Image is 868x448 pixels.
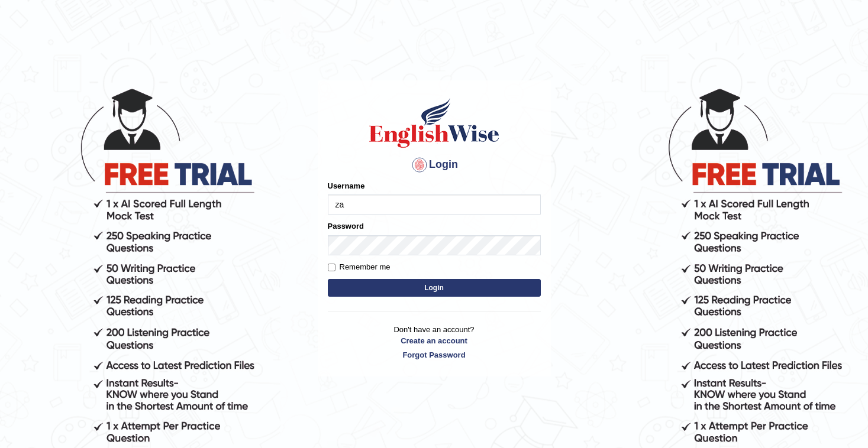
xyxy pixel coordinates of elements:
[328,155,541,174] h4: Login
[328,324,541,361] p: Don't have an account?
[328,264,335,271] input: Remember me
[328,279,541,297] button: Login
[328,180,365,191] label: Username
[328,335,541,346] a: Create an account
[328,349,541,361] a: Forgot Password
[367,96,502,150] img: Logo of English Wise sign in for intelligent practice with AI
[328,220,364,232] label: Password
[328,261,391,273] label: Remember me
